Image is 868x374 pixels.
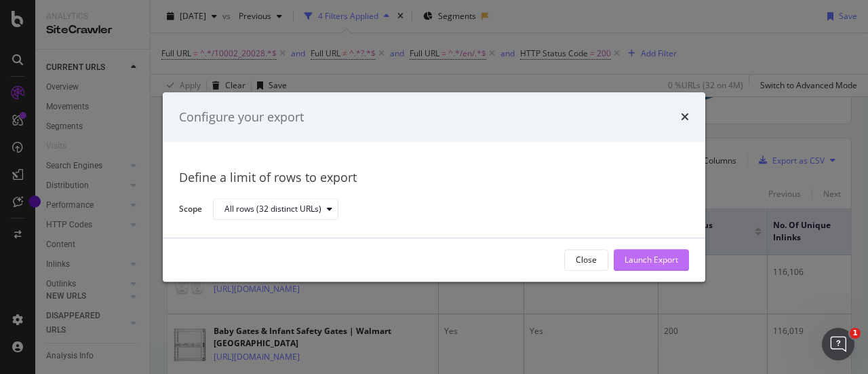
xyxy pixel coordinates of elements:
iframe: Intercom live chat [822,328,854,360]
button: All rows (32 distinct URLs) [213,199,338,221]
div: modal [163,92,705,282]
button: Close [564,249,608,271]
div: Launch Export [625,255,678,266]
label: Scope [179,203,202,218]
div: Define a limit of rows to export [179,170,689,187]
div: All rows (32 distinct URLs) [224,206,321,214]
div: times [681,109,689,126]
span: 1 [850,328,861,339]
div: Close [576,255,597,266]
button: Launch Export [614,249,689,271]
div: Configure your export [179,109,304,126]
